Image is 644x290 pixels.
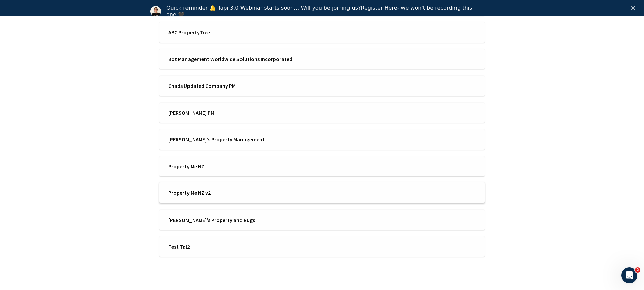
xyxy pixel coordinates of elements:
[159,129,485,150] a: [PERSON_NAME]'s Property Management
[166,5,483,18] div: Quick reminder 🔔 Tapi 3.0 Webinar starts soon... Will you be joining us? - we won't be recording ...
[150,6,161,17] img: Profile image for Anna
[168,28,318,36] span: ABC PropertyTree
[159,210,485,230] a: [PERSON_NAME]'s Property and Rugs
[635,267,640,273] span: 2
[168,163,318,170] span: Property Me NZ
[159,76,485,96] a: Chads Updated Company PM
[159,49,485,69] a: Bot Management Worldwide Solutions Incorporated
[168,189,318,196] span: Property Me NZ v2
[159,183,485,203] a: Property Me NZ v2
[168,82,318,90] span: Chads Updated Company PM
[159,156,485,177] a: Property Me NZ
[631,6,638,10] div: Close
[621,267,637,283] iframe: Intercom live chat
[168,216,318,224] span: [PERSON_NAME]'s Property and Rugs
[168,136,318,143] span: [PERSON_NAME]'s Property Management
[361,5,397,11] a: Register Here
[159,22,485,43] a: ABC PropertyTree
[168,55,318,63] span: Bot Management Worldwide Solutions Incorporated
[168,109,318,116] span: [PERSON_NAME] PM
[168,243,318,250] span: Test Tal2
[159,236,485,257] a: Test Tal2
[159,103,485,123] a: [PERSON_NAME] PM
